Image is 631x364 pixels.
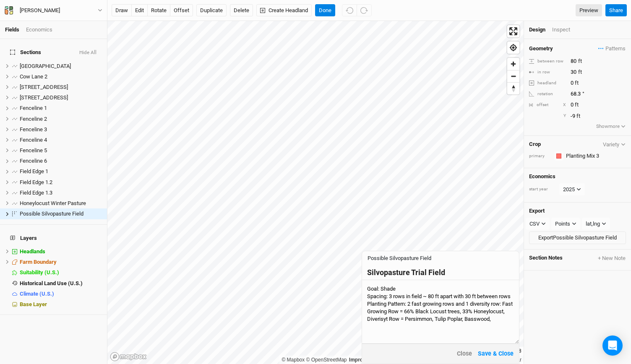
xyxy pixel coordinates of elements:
[20,73,102,80] div: Cow Lane 2
[10,49,41,56] span: Sections
[602,141,626,148] button: Variety
[20,190,52,196] span: Field Edge 1.3
[5,26,19,33] a: Fields
[507,42,519,54] button: Find my location
[20,147,47,153] span: Fenceline 5
[147,4,170,17] button: rotate
[20,137,47,143] span: Fenceline 4
[529,45,553,52] h4: Geometry
[598,44,626,53] button: Patterns
[306,357,347,363] a: OpenStreetMap
[20,105,47,111] span: Fenceline 1
[20,126,47,133] span: Fenceline 3
[26,26,52,34] div: Economics
[20,168,102,175] div: Field Edge 1
[537,102,548,108] div: offset
[563,102,566,108] div: X
[196,4,227,17] button: Duplicate
[20,248,45,255] span: Headlands
[20,6,60,15] div: [PERSON_NAME]
[20,84,68,90] span: [STREET_ADDRESS]
[256,4,312,17] button: Create Headland
[20,137,102,143] div: Fenceline 4
[357,4,372,17] button: Redo (^Z)
[529,208,626,214] h4: Export
[507,70,519,82] button: Zoom out
[5,230,102,247] h4: Layers
[576,4,602,17] a: Preview
[20,179,52,185] span: Field Edge 1.2
[20,200,102,207] div: Honeylocust Winter Pasture
[4,6,103,15] button: [PERSON_NAME]
[529,69,566,75] div: in row
[170,4,193,17] button: offset
[342,4,357,17] button: Undo (^z)
[20,116,102,122] div: Fenceline 2
[529,173,626,180] h4: Economics
[20,280,83,286] span: Historical Land Use (U.S.)
[110,352,147,361] a: Mapbox logo
[20,63,102,70] div: Cow Lane
[529,153,550,159] div: primary
[20,179,102,186] div: Field Edge 1.2
[559,183,585,196] button: 2025
[20,158,47,164] span: Fenceline 6
[20,200,86,206] span: Honeylocust Winter Pasture
[596,122,626,131] button: Showmore
[20,84,102,91] div: Cow Lane 3
[552,26,582,34] div: Inspect
[529,26,545,34] div: Design
[131,4,148,17] button: edit
[282,357,305,363] a: Mapbox
[20,63,71,69] span: [GEOGRAPHIC_DATA]
[349,357,391,363] a: Improve this map
[79,50,97,56] button: Hide All
[20,301,102,308] div: Base Layer
[20,147,102,154] div: Fenceline 5
[112,4,132,17] button: draw
[602,335,623,356] div: Open Intercom Messenger
[582,218,610,230] button: lat,lng
[20,126,102,133] div: Fenceline 3
[20,280,102,287] div: Historical Land Use (U.S.)
[20,105,102,112] div: Fenceline 1
[20,259,57,265] span: Farm Boundary
[20,73,47,80] span: Cow Lane 2
[20,211,83,217] span: Possible Silvopasture Field
[537,113,566,119] div: Y
[502,357,521,363] a: Maxar
[586,220,600,228] div: lat,lng
[20,301,47,307] span: Base Layer
[20,211,102,217] div: Possible Silvopasture Field
[526,218,550,230] button: CSV
[20,248,102,255] div: Headlands
[597,255,626,262] button: + New Note
[507,25,519,37] button: Enter fullscreen
[529,91,566,97] div: rotation
[20,291,54,297] span: Climate (U.S.)
[555,220,570,228] div: Points
[529,231,626,244] button: ExportPossible Silvopasture Field
[529,80,566,86] div: headland
[529,141,541,148] h4: Crop
[507,58,519,70] button: Zoom in
[563,151,626,161] input: Planting Mix 3
[507,83,519,94] span: Reset bearing to north
[507,82,519,94] button: Reset bearing to north
[551,218,580,230] button: Points
[20,116,47,122] span: Fenceline 2
[529,255,563,262] span: Section Notes
[20,6,60,15] div: Neil Hertzler
[529,186,558,192] div: start year
[20,190,102,196] div: Field Edge 1.3
[107,21,524,364] canvas: Map
[20,94,102,101] div: Cow Lane 4
[20,291,102,297] div: Climate (U.S.)
[20,158,102,164] div: Fenceline 6
[598,44,626,53] span: Patterns
[605,4,627,17] button: Share
[20,269,102,276] div: Suitability (U.S.)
